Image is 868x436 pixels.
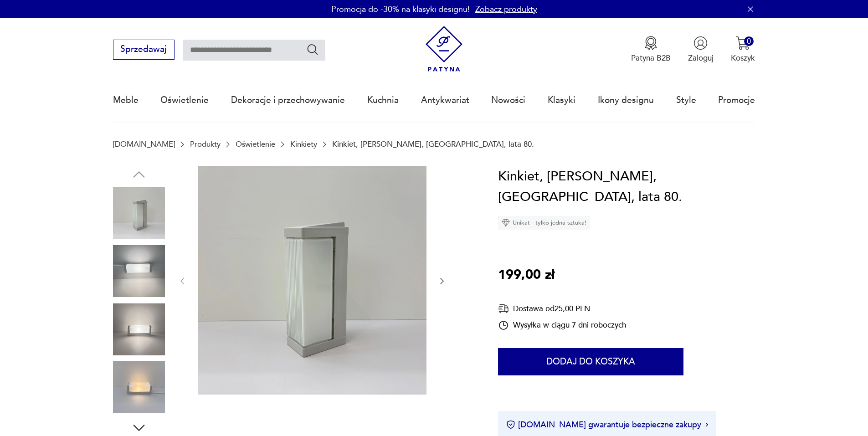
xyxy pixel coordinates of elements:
[731,36,755,63] button: 0Koszyk
[498,348,683,375] button: Dodaj do koszyka
[498,303,509,314] img: Ikona dostawy
[113,46,175,54] a: Sprzedawaj
[676,79,696,121] a: Style
[332,140,534,149] p: Kinkiet, [PERSON_NAME], [GEOGRAPHIC_DATA], lata 80.
[631,36,671,63] a: Ikona medaluPatyna B2B
[498,166,755,208] h1: Kinkiet, [PERSON_NAME], [GEOGRAPHIC_DATA], lata 80.
[113,140,175,149] a: [DOMAIN_NAME]
[113,40,175,60] button: Sprzedawaj
[498,265,555,286] p: 199,00 zł
[113,303,165,355] img: Zdjęcie produktu Kinkiet, ERCO Leuchten, Niemcy, lata 80.
[631,53,671,63] p: Patyna B2B
[331,4,470,15] p: Promocja do -30% na klasyki designu!
[705,422,708,427] img: Ikona strzałki w prawo
[688,53,714,63] p: Zaloguj
[506,419,708,431] button: [DOMAIN_NAME] gwarantuje bezpieczne zakupy
[113,361,165,413] img: Zdjęcie produktu Kinkiet, ERCO Leuchten, Niemcy, lata 80.
[718,79,755,121] a: Promocje
[644,36,658,50] img: Ikona medalu
[160,79,209,121] a: Oświetlenie
[693,36,708,50] img: Ikonka użytkownika
[198,166,426,395] img: Zdjęcie produktu Kinkiet, ERCO Leuchten, Niemcy, lata 80.
[502,219,510,227] img: Ikona diamentu
[475,4,537,15] a: Zobacz produkty
[113,79,139,121] a: Meble
[113,245,165,297] img: Zdjęcie produktu Kinkiet, ERCO Leuchten, Niemcy, lata 80.
[506,420,515,429] img: Ikona certyfikatu
[688,36,714,63] button: Zaloguj
[744,36,754,46] div: 0
[498,320,626,331] div: Wysyłka w ciągu 7 dni roboczych
[491,79,525,121] a: Nowości
[113,187,165,239] img: Zdjęcie produktu Kinkiet, ERCO Leuchten, Niemcy, lata 80.
[598,79,654,121] a: Ikony designu
[367,79,399,121] a: Kuchnia
[231,79,345,121] a: Dekoracje i przechowywanie
[236,140,275,149] a: Oświetlenie
[731,53,755,63] p: Koszyk
[306,43,319,56] button: Szukaj
[736,36,750,50] img: Ikona koszyka
[631,36,671,63] button: Patyna B2B
[290,140,317,149] a: Kinkiety
[498,216,590,230] div: Unikat - tylko jedna sztuka!
[421,79,469,121] a: Antykwariat
[190,140,221,149] a: Produkty
[421,26,467,72] img: Patyna - sklep z meblami i dekoracjami vintage
[498,303,626,314] div: Dostawa od 25,00 PLN
[548,79,575,121] a: Klasyki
